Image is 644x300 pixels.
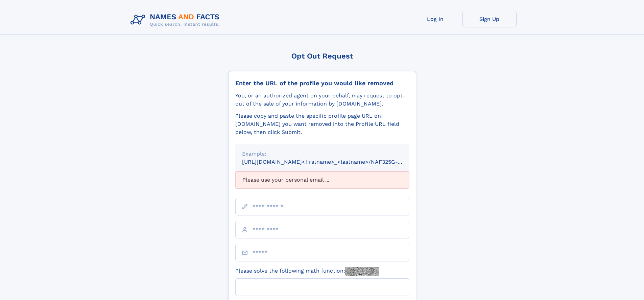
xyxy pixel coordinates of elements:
img: Logo Names and Facts [128,11,225,29]
div: Opt Out Request [228,52,416,60]
div: Example: [242,150,402,158]
div: You, or an authorized agent on your behalf, may request to opt-out of the sale of your informatio... [235,92,409,108]
small: [URL][DOMAIN_NAME]<firstname>_<lastname>/NAF325G-xxxxxxxx [242,159,422,165]
label: Please solve the following math function: [235,267,379,276]
div: Please copy and paste the specific profile page URL on [DOMAIN_NAME] you want removed into the Pr... [235,112,409,136]
a: Sign Up [462,11,517,27]
a: Log In [408,11,462,27]
div: Enter the URL of the profile you would like removed [235,79,409,87]
div: Please use your personal email ... [235,171,409,188]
